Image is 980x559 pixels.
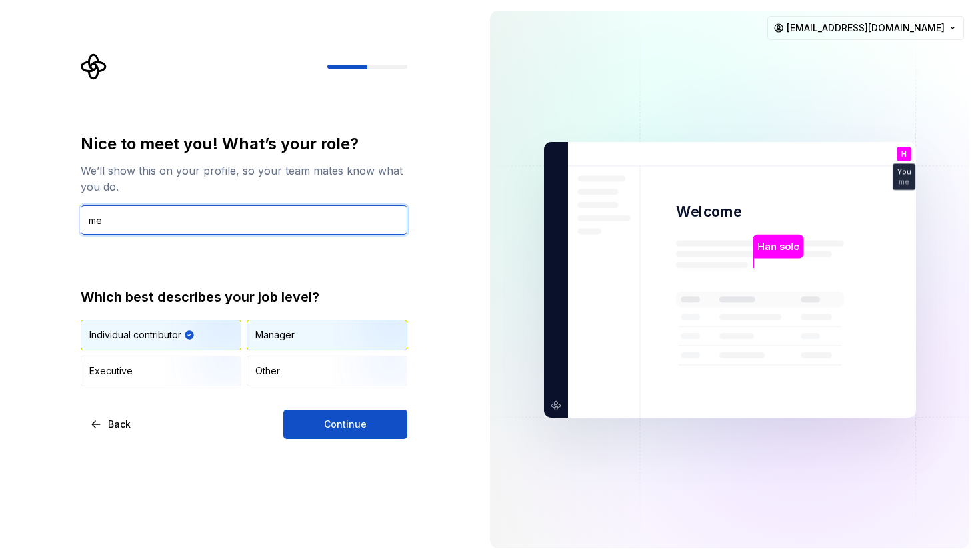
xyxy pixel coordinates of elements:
div: Nice to meet you! What’s your role? [81,133,407,155]
span: [EMAIL_ADDRESS][DOMAIN_NAME] [787,21,945,35]
div: Executive [89,364,133,378]
svg: Supernova Logo [81,53,107,80]
div: Other [255,364,280,378]
p: Welcome [676,202,741,221]
div: Which best describes your job level? [81,288,407,306]
p: H [901,150,906,157]
input: Job title [81,205,407,235]
button: Back [81,410,142,439]
div: Individual contributor [89,328,181,342]
button: Continue [283,410,407,439]
div: We’ll show this on your profile, so your team mates know what you do. [81,163,407,195]
span: Continue [324,418,367,431]
p: me [898,178,909,185]
div: Manager [255,328,295,342]
p: You [897,168,911,175]
button: [EMAIL_ADDRESS][DOMAIN_NAME] [767,16,964,40]
span: Back [108,418,131,431]
p: Han solo [757,239,799,253]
